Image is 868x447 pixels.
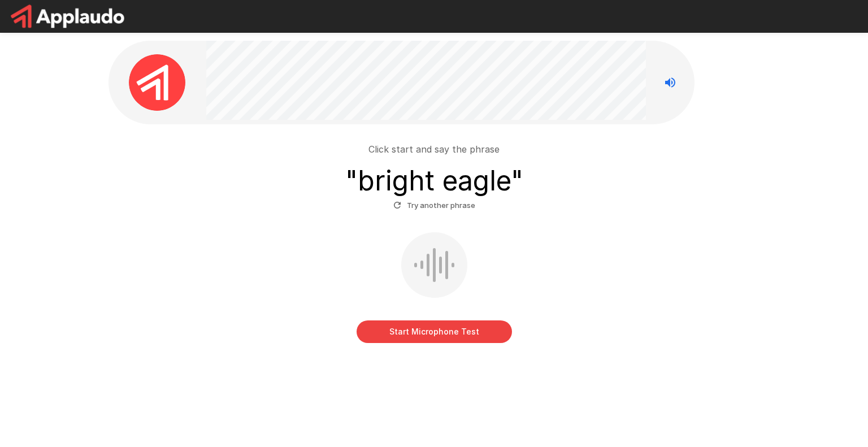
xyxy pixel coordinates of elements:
[390,197,478,214] button: Try another phrase
[368,142,500,156] p: Click start and say the phrase
[345,165,523,197] h3: " bright eagle "
[357,320,512,343] button: Start Microphone Test
[659,71,682,94] button: Stop reading questions aloud
[129,54,185,111] img: applaudo_avatar.png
